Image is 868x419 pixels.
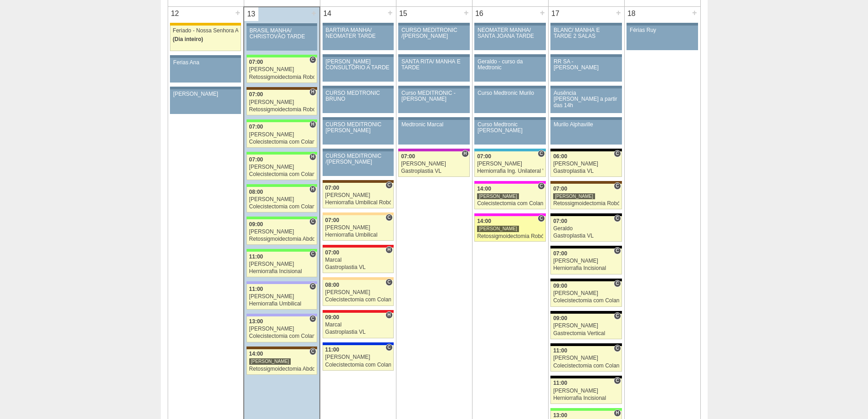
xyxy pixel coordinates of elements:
div: Colecistectomia com Colangiografia VL [553,363,619,369]
div: Curso Medtronic Murilo [478,90,543,96]
div: RR SA - [PERSON_NAME] [554,59,619,71]
span: 11:00 [553,380,567,386]
span: 06:00 [553,153,567,160]
div: Key: Santa Joana [247,347,317,349]
span: Consultório [309,283,316,290]
div: Key: Aviso [247,23,317,26]
div: CURSO MEDITRONIC [PERSON_NAME] [326,122,390,134]
div: Herniorrafia Ing. Unilateral VL [477,168,543,174]
a: BRASIL MANHÃ/ CHRISTOVÃO TARDE [247,26,317,51]
div: Curso MEDITRONIC - [PERSON_NAME] [401,90,467,102]
a: NEOMATER MANHÃ/ SANTA JOANA TARDE [474,26,545,50]
span: Consultório [538,150,544,157]
div: [PERSON_NAME] [249,229,315,235]
a: Férias Ruy [627,26,698,50]
div: 18 [625,7,639,21]
span: Hospital [385,311,392,319]
span: Consultório [614,280,621,287]
div: [PERSON_NAME] [553,388,619,394]
div: Key: Aviso [474,117,545,120]
div: [PERSON_NAME] [249,132,315,138]
a: H 07:00 Marcal Gastroplastia VL [323,248,394,273]
span: Consultório [614,215,621,222]
div: Geraldo - curso da Medtronic [478,59,543,71]
div: + [462,7,470,19]
a: C 14:00 [PERSON_NAME] Retossigmoidectomia Abdominal VL [247,349,317,375]
span: Hospital [385,246,392,253]
span: Consultório [309,218,316,225]
div: BLANC/ MANHÃ E TARDE 2 SALAS [554,27,619,39]
div: Key: São Luiz - Itaim [323,342,394,345]
div: Ausência [PERSON_NAME] a partir das 14h [554,90,619,109]
div: 17 [549,7,563,21]
span: Consultório [614,345,621,352]
a: Ausência [PERSON_NAME] a partir das 14h [550,88,621,113]
div: Key: Blanc [550,343,621,346]
span: Consultório [385,181,392,189]
div: Key: Aviso [550,54,621,57]
div: Key: Santa Joana [323,180,394,183]
a: C 06:00 [PERSON_NAME] Gastroplastia VL [550,151,621,177]
div: Key: Blanc [550,246,621,248]
a: C 09:00 [PERSON_NAME] Colecistectomia com Colangiografia VL [550,281,621,307]
div: [PERSON_NAME] [249,99,315,105]
div: [PERSON_NAME] [325,225,391,231]
div: Key: Aviso [323,86,394,88]
a: C 07:00 [PERSON_NAME] Retossigmoidectomia Robótica [550,184,621,209]
div: Curso Medtronic [PERSON_NAME] [478,122,543,134]
span: 14:00 [249,351,263,357]
div: 13 [244,7,258,21]
div: Colecistectomia com Colangiografia VL [249,204,315,210]
span: 07:00 [325,185,339,191]
span: 14:00 [477,186,491,192]
a: C 11:00 [PERSON_NAME] Herniorrafia Umbilical [247,284,317,310]
div: Gastroplastia VL [325,264,391,270]
div: Colecistectomia com Colangiografia VL [553,298,619,304]
div: Colecistectomia com Colangiografia VL [249,139,315,145]
a: H 07:00 [PERSON_NAME] Gastroplastia VL [398,151,469,177]
div: Key: Bartira [323,277,394,280]
div: Key: Brasil [550,408,621,411]
span: Consultório [538,215,544,222]
span: Hospital [309,153,316,160]
div: Retossigmoidectomia Robótica [553,201,619,207]
div: Key: Brasil [247,119,317,122]
div: Key: Brasil [247,217,317,219]
a: H 07:00 [PERSON_NAME] Colecistectomia com Colangiografia VL [247,122,317,148]
div: Key: Pro Matre [474,181,545,184]
div: Marcal [325,257,391,263]
span: 07:00 [249,91,263,98]
span: 11:00 [553,347,567,354]
span: Consultório [309,348,316,355]
span: Consultório [614,150,621,157]
div: Colecistectomia com Colangiografia VL [477,201,543,207]
div: Key: Aviso [398,23,469,26]
div: [PERSON_NAME] [249,197,315,202]
div: Key: Aviso [323,149,394,151]
div: Retossigmoidectomia Abdominal VL [249,366,315,372]
span: Consultório [614,247,621,254]
div: Key: Blanc [550,376,621,378]
span: 13:00 [553,412,567,419]
div: Murilo Alphaville [554,122,619,128]
a: C 07:00 Geraldo Gastroplastia VL [550,216,621,242]
div: Herniorrafia Umbilical [249,301,315,307]
span: Hospital [309,186,316,193]
div: Key: Aviso [550,23,621,26]
div: + [539,7,546,19]
div: [PERSON_NAME] [249,326,315,332]
span: (Dia inteiro) [173,36,203,42]
div: Key: Christóvão da Gama [247,314,317,316]
div: [PERSON_NAME] [553,355,619,361]
div: [PERSON_NAME] [553,161,619,167]
div: [PERSON_NAME] [477,225,519,232]
span: Consultório [309,250,316,258]
span: 07:00 [325,249,339,256]
div: [PERSON_NAME] [325,290,391,295]
div: Key: Brasil [247,249,317,252]
div: [PERSON_NAME] [553,193,595,200]
div: Key: Brasil [247,55,317,57]
div: Key: Aviso [474,86,545,88]
div: Gastroplastia VL [401,168,467,174]
span: 11:00 [325,347,339,353]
